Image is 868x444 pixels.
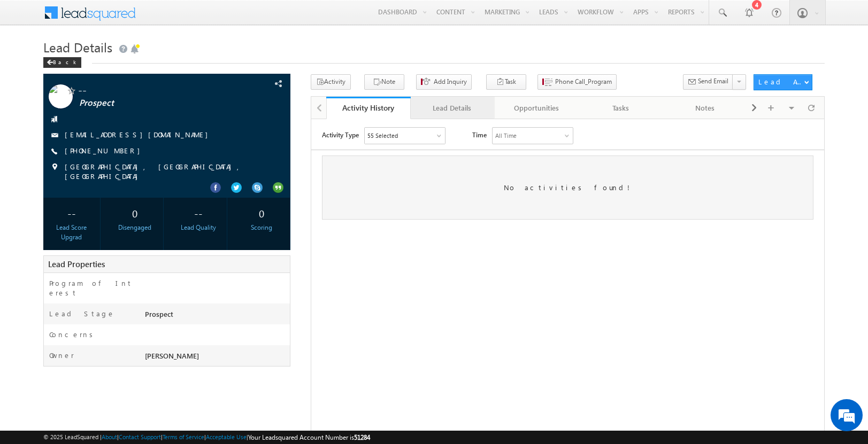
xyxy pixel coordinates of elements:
a: Lead Details [411,97,495,119]
span: Lead Details [43,38,112,56]
a: [EMAIL_ADDRESS][DOMAIN_NAME] [65,130,213,139]
div: Notes [672,102,738,114]
a: Terms of Service [163,433,204,440]
a: Notes [663,97,747,119]
label: Lead Stage [49,309,115,318]
label: Concerns [49,330,97,339]
div: Sales Activity,Program,Email Bounced,Email Link Clicked,Email Marked Spam & 50 more.. [53,9,134,25]
div: Back [43,57,81,68]
div: Activity History [334,103,402,113]
button: Lead Actions [754,74,812,90]
div: -- [173,203,224,223]
div: 0 [236,203,287,223]
div: Tasks [587,102,653,114]
label: Owner [49,350,74,360]
span: Phone Call_Program [555,77,612,87]
button: Task [486,74,526,90]
div: Lead Quality [173,223,224,232]
span: [PERSON_NAME] [145,351,199,360]
span: Add Inquiry [434,77,467,87]
div: Lead Score Upgrad [46,223,97,242]
a: Contact Support [119,433,161,440]
div: Lead Details [419,102,485,114]
a: Activity History [326,97,410,119]
span: Lead Properties [48,259,105,269]
div: Scoring [236,223,287,232]
div: 0 [110,203,161,223]
img: Profile photo [49,84,73,112]
div: No activities found! [11,36,502,100]
label: Program of Interest [49,278,133,298]
span: 51284 [354,433,370,441]
span: Send Email [698,76,728,86]
div: -- [46,203,97,223]
span: Your Leadsquared Account Number is [248,433,370,441]
a: About [102,433,117,440]
span: [GEOGRAPHIC_DATA], [GEOGRAPHIC_DATA], [GEOGRAPHIC_DATA] [65,162,266,181]
a: Tasks [579,97,663,119]
div: Disengaged [110,223,161,232]
span: © 2025 LeadSquared | | | | | [43,432,370,442]
span: Time [161,8,175,24]
a: Back [43,57,87,66]
a: Acceptable Use [206,433,247,440]
span: Activity Type [11,8,48,24]
button: Send Email [683,74,733,90]
a: Opportunities [495,97,579,119]
span: Prospect [79,98,233,108]
span: -- [78,84,232,95]
button: Activity [311,74,351,90]
div: Prospect [142,309,290,324]
button: Note [364,74,404,90]
div: Lead Actions [758,77,804,87]
div: Opportunities [503,102,569,114]
div: 55 Selected [56,12,87,21]
button: Phone Call_Program [537,74,617,90]
button: Add Inquiry [416,74,472,90]
div: All Time [184,12,205,21]
span: [PHONE_NUMBER] [65,146,145,157]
